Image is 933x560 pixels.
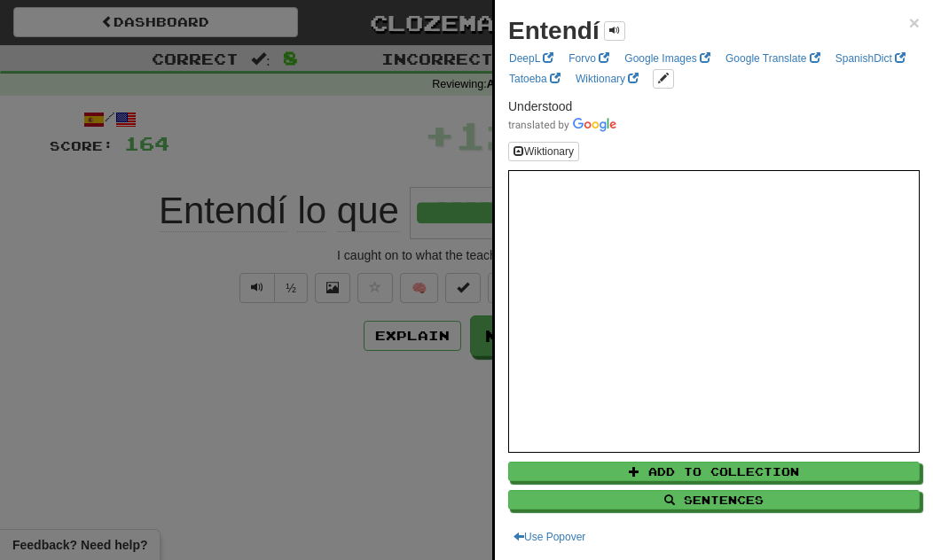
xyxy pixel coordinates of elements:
button: Close [909,13,920,32]
a: Google Images [619,49,716,68]
a: Wiktionary [570,69,644,89]
a: Forvo [563,49,615,68]
span: × [909,12,920,33]
button: edit links [653,69,674,89]
button: Use Popover [508,527,591,547]
span: Understood [508,99,572,113]
button: Add to Collection [508,462,920,481]
a: SpanishDict [830,49,911,68]
img: Color short [508,118,616,132]
strong: Entendí [508,17,600,44]
button: Wiktionary [508,142,579,161]
a: Google Translate [720,49,826,68]
a: Tatoeba [504,69,566,89]
a: DeepL [504,49,559,68]
button: Sentences [508,490,920,509]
